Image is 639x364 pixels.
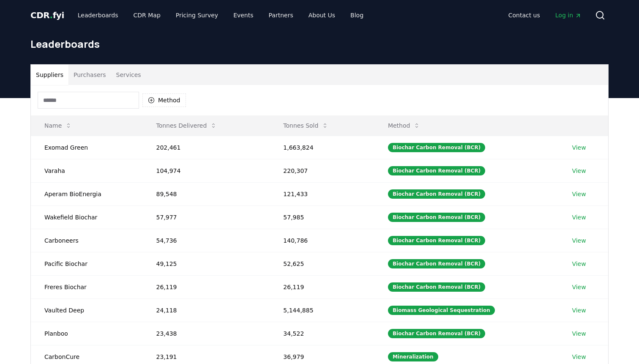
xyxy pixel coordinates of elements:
div: Biochar Carbon Removal (BCR) [388,282,485,292]
nav: Main [71,8,370,23]
div: Biochar Carbon Removal (BCR) [388,166,485,175]
h1: Leaderboards [30,37,609,51]
td: 104,974 [142,159,270,182]
div: Biochar Carbon Removal (BCR) [388,329,485,338]
span: . [50,10,53,20]
button: Method [381,117,427,134]
a: View [572,283,586,291]
a: View [572,260,586,268]
span: CDR fyi [30,10,64,20]
a: View [572,213,586,222]
a: View [572,306,586,315]
div: Biochar Carbon Removal (BCR) [388,236,485,245]
td: 54,736 [142,229,270,252]
td: Pacific Biochar [31,252,142,275]
a: Events [227,8,260,23]
td: Exomad Green [31,136,142,159]
a: View [572,236,586,245]
div: Mineralization [388,352,438,361]
div: Biochar Carbon Removal (BCR) [388,143,485,152]
div: Biochar Carbon Removal (BCR) [388,189,485,199]
a: View [572,329,586,338]
div: Biochar Carbon Removal (BCR) [388,259,485,268]
a: View [572,353,586,361]
td: Aperam BioEnergia [31,182,142,205]
td: 52,625 [270,252,374,275]
td: Carboneers [31,229,142,252]
div: Biochar Carbon Removal (BCR) [388,213,485,222]
td: 89,548 [142,182,270,205]
a: Blog [344,8,370,23]
td: 49,125 [142,252,270,275]
td: Varaha [31,159,142,182]
button: Tonnes Delivered [149,117,224,134]
td: 26,119 [142,275,270,298]
td: 1,663,824 [270,136,374,159]
td: 24,118 [142,298,270,322]
a: View [572,167,586,175]
td: 57,985 [270,205,374,229]
td: 202,461 [142,136,270,159]
button: Tonnes Sold [276,117,335,134]
button: Suppliers [31,65,68,85]
button: Services [111,65,146,85]
a: Partners [262,8,300,23]
a: Contact us [502,8,547,23]
a: Leaderboards [71,8,125,23]
td: 57,977 [142,205,270,229]
td: 26,119 [270,275,374,298]
a: View [572,143,586,152]
td: 5,144,885 [270,298,374,322]
td: 34,522 [270,322,374,345]
button: Purchasers [68,65,111,85]
span: Log in [555,11,582,19]
button: Method [142,93,186,107]
td: Wakefield Biochar [31,205,142,229]
div: Biomass Geological Sequestration [388,306,495,315]
td: Freres Biochar [31,275,142,298]
nav: Main [502,8,588,23]
td: Vaulted Deep [31,298,142,322]
a: About Us [302,8,342,23]
td: 220,307 [270,159,374,182]
td: 140,786 [270,229,374,252]
td: 121,433 [270,182,374,205]
button: Name [38,117,79,134]
a: Log in [549,8,588,23]
td: 23,438 [142,322,270,345]
td: Planboo [31,322,142,345]
a: Pricing Survey [169,8,225,23]
a: View [572,190,586,198]
a: CDR Map [127,8,167,23]
a: CDR.fyi [30,9,64,21]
